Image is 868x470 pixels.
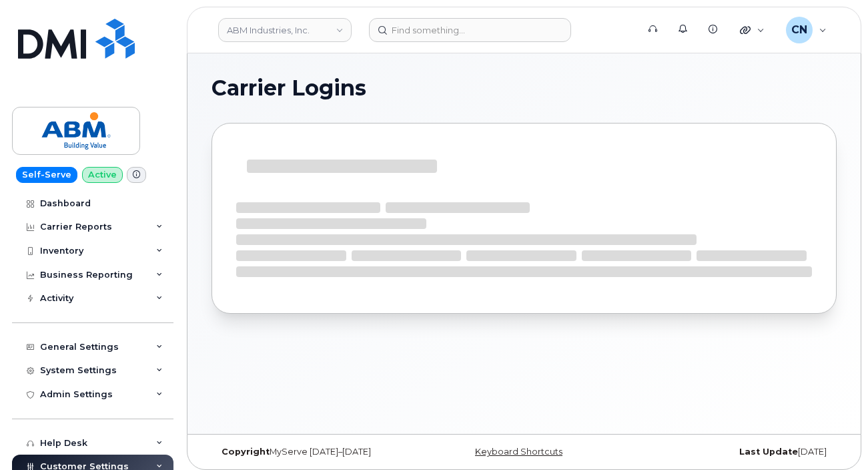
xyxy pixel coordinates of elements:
div: MyServe [DATE]–[DATE] [211,447,420,457]
strong: Last Update [739,447,798,457]
span: Carrier Logins [211,78,366,98]
a: Keyboard Shortcuts [475,447,562,457]
div: [DATE] [628,447,837,457]
strong: Copyright [222,447,270,457]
